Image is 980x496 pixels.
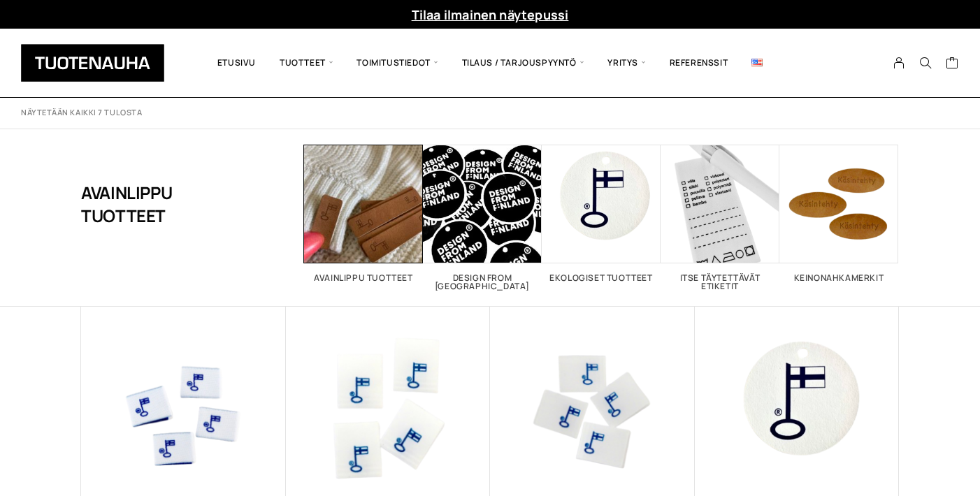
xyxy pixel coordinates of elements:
[450,39,596,87] span: Tilaus / Tarjouspyyntö
[661,274,779,291] h2: Itse täytettävät etiketit
[268,39,345,87] span: Tuotteet
[412,6,569,23] a: Tilaa ilmainen näytepussi
[206,39,268,87] a: Etusivu
[423,274,542,291] h2: Design From [GEOGRAPHIC_DATA]
[345,39,449,87] span: Toimitustiedot
[304,274,423,282] h2: Avainlippu tuotteet
[542,145,661,282] a: Visit product category Ekologiset tuotteet
[946,56,959,73] a: Cart
[21,44,164,82] img: Tuotenauha Oy
[661,145,779,291] a: Visit product category Itse täytettävät etiketit
[751,59,763,66] img: English
[21,108,142,118] p: Näytetään kaikki 7 tulosta
[304,145,423,282] a: Visit product category Avainlippu tuotteet
[912,57,939,69] button: Search
[542,274,661,282] h2: Ekologiset tuotteet
[658,39,740,87] a: Referenssit
[779,145,898,282] a: Visit product category Keinonahkamerkit
[423,145,542,291] a: Visit product category Design From Finland
[81,145,234,263] h1: Avainlippu tuotteet
[779,274,898,282] h2: Keinonahkamerkit
[596,39,657,87] span: Yritys
[886,57,913,69] a: My Account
